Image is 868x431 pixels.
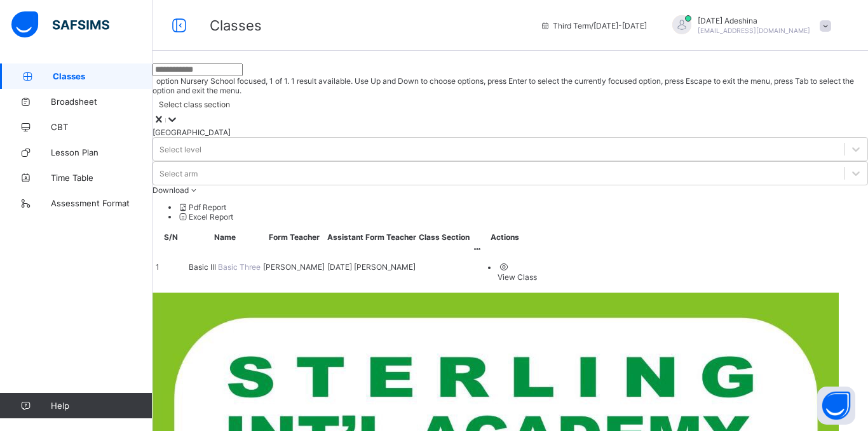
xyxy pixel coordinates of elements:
div: Select class section [159,100,230,109]
th: Actions [471,232,538,242]
span: Classes [53,71,153,81]
span: Lesson Plan [51,147,153,157]
span: [EMAIL_ADDRESS][DOMAIN_NAME] [698,27,810,34]
th: Name [188,232,261,242]
span: [DATE] [PERSON_NAME] [327,262,416,272]
span: Classes [210,17,262,34]
span: Basic Three [218,262,261,272]
span: Basic III [189,262,218,272]
th: Assistant Form Teacher [327,232,417,242]
span: [PERSON_NAME] [263,262,325,272]
li: dropdown-list-item-null-0 [178,202,868,212]
button: Open asap [817,387,855,425]
span: option Nursery School focused, 1 of 1. 1 result available. Use Up and Down to choose options, pre... [153,76,854,95]
span: CBT [51,122,153,132]
li: dropdown-list-item-null-1 [178,212,868,222]
span: Help [51,401,152,411]
th: Form Teacher [262,232,325,242]
span: [DATE] Adeshina [698,16,810,25]
th: S/N [155,232,187,242]
div: View Class [498,272,537,282]
div: [GEOGRAPHIC_DATA] [153,128,868,137]
span: Download [153,185,189,195]
img: safsims [11,11,109,38]
span: Broadsheet [51,96,153,107]
td: 1 [155,244,187,290]
th: Class Section [418,232,470,242]
span: Assessment Format [51,198,153,208]
div: Select level [159,145,201,154]
span: Time Table [51,173,153,183]
div: SundayAdeshina [660,15,837,36]
div: Select arm [159,169,198,178]
span: session/term information [540,21,647,30]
